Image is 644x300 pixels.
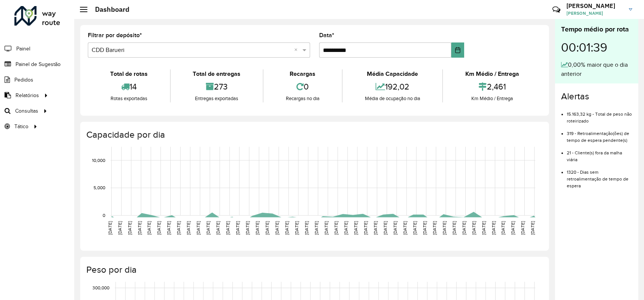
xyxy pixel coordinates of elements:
div: Rotas exportadas [90,95,168,102]
text: [DATE] [393,221,398,235]
text: [DATE] [255,221,260,235]
text: [DATE] [452,221,457,235]
text: [DATE] [442,221,447,235]
text: 0 [103,213,105,218]
span: Clear all [294,46,301,55]
text: [DATE] [520,221,525,235]
text: [DATE] [304,221,309,235]
text: [DATE] [432,221,437,235]
h4: Peso por dia [86,264,541,275]
div: 273 [173,79,261,95]
div: 14 [90,79,168,95]
span: [PERSON_NAME] [566,10,623,17]
h2: Dashboard [87,5,129,14]
text: [DATE] [510,221,515,235]
span: Pedidos [14,76,33,84]
div: Recargas [265,69,340,79]
li: 1320 - Dias sem retroalimentação de tempo de espera [567,163,632,189]
text: [DATE] [137,221,142,235]
text: [DATE] [245,221,250,235]
text: [DATE] [334,221,338,235]
text: [DATE] [294,221,299,235]
h4: Alertas [561,91,632,102]
text: [DATE] [225,221,230,235]
div: Recargas no dia [265,95,340,102]
div: 00:01:39 [561,35,632,60]
text: 300,000 [92,285,109,290]
text: [DATE] [117,221,122,235]
text: [DATE] [353,221,358,235]
text: [DATE] [491,221,496,235]
div: Total de rotas [90,69,168,79]
text: [DATE] [343,221,348,235]
text: [DATE] [206,221,211,235]
text: [DATE] [363,221,368,235]
label: Filtrar por depósito [88,31,142,40]
text: [DATE] [265,221,270,235]
text: [DATE] [481,221,486,235]
div: Média de ocupação no dia [345,95,441,102]
h4: Capacidade por dia [86,129,541,140]
text: [DATE] [196,221,201,235]
text: [DATE] [147,221,151,235]
text: 5,000 [94,185,105,190]
text: [DATE] [530,221,535,235]
div: 0,00% maior que o dia anterior [561,60,632,79]
text: [DATE] [156,221,161,235]
button: Choose Date [451,42,464,58]
label: Data [319,31,334,40]
text: [DATE] [402,221,407,235]
text: [DATE] [186,221,191,235]
li: 15.163,32 kg - Total de peso não roteirizado [567,105,632,124]
text: [DATE] [127,221,132,235]
div: Média Capacidade [345,69,441,79]
span: Painel de Sugestão [16,60,61,68]
text: [DATE] [166,221,171,235]
span: Tático [14,123,28,130]
span: Relatórios [16,91,39,99]
div: 2,461 [445,79,540,95]
div: Km Médio / Entrega [445,69,540,79]
text: [DATE] [235,221,240,235]
div: Entregas exportadas [173,95,261,102]
text: [DATE] [324,221,329,235]
a: Contato Rápido [548,2,564,18]
text: [DATE] [462,221,466,235]
text: [DATE] [422,221,427,235]
div: Km Médio / Entrega [445,95,540,102]
text: 10,000 [92,158,105,163]
span: Consultas [15,107,38,115]
text: [DATE] [383,221,388,235]
text: [DATE] [373,221,378,235]
div: Tempo médio por rota [561,24,632,35]
text: [DATE] [215,221,220,235]
text: [DATE] [274,221,279,235]
text: [DATE] [284,221,289,235]
div: 192,02 [345,79,441,95]
h3: [PERSON_NAME] [566,2,623,9]
text: [DATE] [412,221,417,235]
text: [DATE] [471,221,476,235]
text: [DATE] [108,221,112,235]
text: [DATE] [314,221,319,235]
li: 319 - Retroalimentação(ões) de tempo de espera pendente(s) [567,124,632,144]
span: Painel [16,45,30,53]
text: [DATE] [176,221,181,235]
li: 21 - Cliente(s) fora da malha viária [567,144,632,163]
div: 0 [265,79,340,95]
div: Total de entregas [173,69,261,79]
text: [DATE] [501,221,505,235]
